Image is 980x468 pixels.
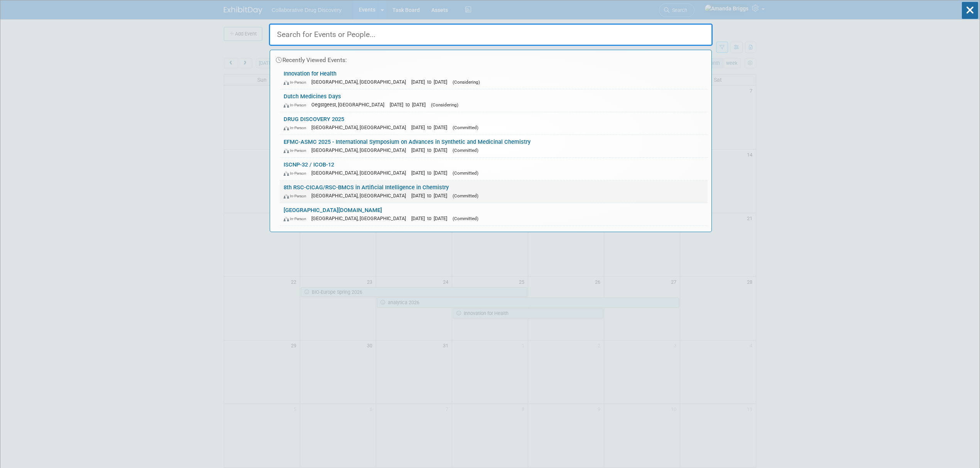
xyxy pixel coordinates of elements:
[284,216,310,221] span: In-Person
[411,170,451,176] span: [DATE] to [DATE]
[411,193,451,199] span: [DATE] to [DATE]
[280,89,708,112] a: Dutch Medicines Days In-Person Oegstgeest, [GEOGRAPHIC_DATA] [DATE] to [DATE] (Considering)
[284,125,310,130] span: In-Person
[411,125,451,130] span: [DATE] to [DATE]
[284,80,310,85] span: In-Person
[280,67,708,89] a: Innovation for Health In-Person [GEOGRAPHIC_DATA], [GEOGRAPHIC_DATA] [DATE] to [DATE] (Considering)
[311,170,410,176] span: [GEOGRAPHIC_DATA], [GEOGRAPHIC_DATA]
[390,102,429,108] span: [DATE] to [DATE]
[280,135,708,157] a: EFMC-ASMC 2025 - International Symposium on Advances in Synthetic and Medicinal Chemistry In-Pers...
[311,125,410,130] span: [GEOGRAPHIC_DATA], [GEOGRAPHIC_DATA]
[284,103,310,108] span: In-Person
[453,216,478,221] span: (Committed)
[453,148,478,153] span: (Committed)
[311,79,410,85] span: [GEOGRAPHIC_DATA], [GEOGRAPHIC_DATA]
[411,79,451,85] span: [DATE] to [DATE]
[453,193,478,199] span: (Committed)
[453,125,478,130] span: (Committed)
[280,112,708,135] a: DRUG DISCOVERY 2025 In-Person [GEOGRAPHIC_DATA], [GEOGRAPHIC_DATA] [DATE] to [DATE] (Committed)
[280,203,708,226] a: [GEOGRAPHIC_DATA][DOMAIN_NAME] In-Person [GEOGRAPHIC_DATA], [GEOGRAPHIC_DATA] [DATE] to [DATE] (C...
[311,193,410,199] span: [GEOGRAPHIC_DATA], [GEOGRAPHIC_DATA]
[274,50,708,67] div: Recently Viewed Events:
[284,171,310,176] span: In-Person
[411,147,451,153] span: [DATE] to [DATE]
[284,194,310,199] span: In-Person
[284,148,310,153] span: In-Person
[269,24,713,46] input: Search for Events or People...
[280,158,708,180] a: ISCNP-32 / ICOB-12 In-Person [GEOGRAPHIC_DATA], [GEOGRAPHIC_DATA] [DATE] to [DATE] (Committed)
[311,102,388,108] span: Oegstgeest, [GEOGRAPHIC_DATA]
[453,79,480,85] span: (Considering)
[280,180,708,203] a: 8th RSC-CICAG/RSC-BMCS in Artificial Intelligence in Chemistry In-Person [GEOGRAPHIC_DATA], [GEOG...
[311,147,410,153] span: [GEOGRAPHIC_DATA], [GEOGRAPHIC_DATA]
[411,215,451,221] span: [DATE] to [DATE]
[311,215,410,221] span: [GEOGRAPHIC_DATA], [GEOGRAPHIC_DATA]
[453,170,478,176] span: (Committed)
[431,102,458,108] span: (Considering)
